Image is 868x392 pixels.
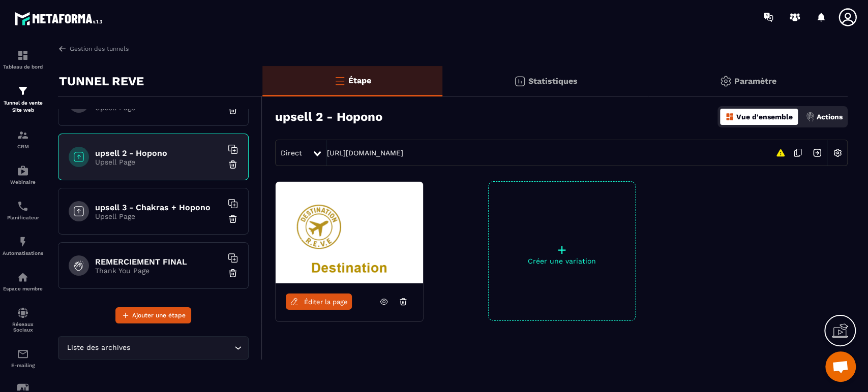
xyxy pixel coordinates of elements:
[286,293,352,310] a: Éditer la page
[95,104,222,112] p: Upsell Page
[3,77,43,121] a: formationformationTunnel de vente Site web
[3,264,43,299] a: automationsautomationsEspace membre
[3,42,43,77] a: formationformationTableau de bord
[3,192,43,228] a: schedulerschedulerPlanificateur
[825,351,856,382] div: Ouvrir le chat
[3,286,43,291] p: Espace membre
[275,110,382,124] h3: upsell 2 - Hopono
[228,105,238,115] img: trash
[736,113,793,121] p: Vue d'ensemble
[304,298,348,306] span: Éditer la page
[95,257,222,267] h6: REMERCIEMENT FINAL
[228,268,238,278] img: trash
[489,257,635,265] p: Créer une variation
[528,76,578,86] p: Statistiques
[3,340,43,376] a: emailemailE-mailing
[17,307,29,319] img: social-network
[3,179,43,185] p: Webinaire
[95,203,222,212] h6: upsell 3 - Chakras + Hopono
[58,44,67,53] img: arrow
[348,76,371,85] p: Étape
[276,182,423,283] img: image
[17,129,29,141] img: formation
[3,321,43,333] p: Réseaux Sociaux
[17,85,29,97] img: formation
[65,342,132,353] span: Liste des archives
[3,144,43,149] p: CRM
[228,214,238,224] img: trash
[95,212,222,220] p: Upsell Page
[828,143,847,162] img: setting-w.858f3a88.svg
[720,75,732,87] img: setting-gr.5f69749f.svg
[489,243,635,257] p: +
[95,148,222,158] h6: upsell 2 - Hopono
[807,143,827,162] img: arrow-next.bcc2205e.svg
[132,310,186,320] span: Ajouter une étape
[281,149,302,157] span: Direct
[58,44,129,53] a: Gestion des tunnels
[327,149,403,157] a: [URL][DOMAIN_NAME]
[725,112,734,121] img: dashboard-orange.40269519.svg
[3,228,43,264] a: automationsautomationsAutomatisations
[17,49,29,61] img: formation
[17,165,29,177] img: automations
[14,9,106,28] img: logo
[3,100,43,114] p: Tunnel de vente Site web
[95,267,222,275] p: Thank You Page
[17,236,29,248] img: automations
[3,250,43,256] p: Automatisations
[58,336,249,360] div: Search for option
[817,113,843,121] p: Actions
[3,215,43,220] p: Planificateur
[59,71,144,91] p: TUNNEL REVE
[334,75,346,87] img: bars-o.4a397970.svg
[734,76,776,86] p: Paramètre
[228,159,238,170] img: trash
[3,157,43,192] a: automationsautomationsWebinaire
[3,363,43,368] p: E-mailing
[805,112,815,121] img: actions.d6e523a2.png
[95,158,222,166] p: Upsell Page
[3,299,43,340] a: social-networksocial-networkRéseaux Sociaux
[3,64,43,70] p: Tableau de bord
[17,271,29,283] img: automations
[17,200,29,212] img: scheduler
[3,121,43,157] a: formationformationCRM
[514,75,526,87] img: stats.20deebd0.svg
[115,307,191,323] button: Ajouter une étape
[17,348,29,360] img: email
[132,342,232,353] input: Search for option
